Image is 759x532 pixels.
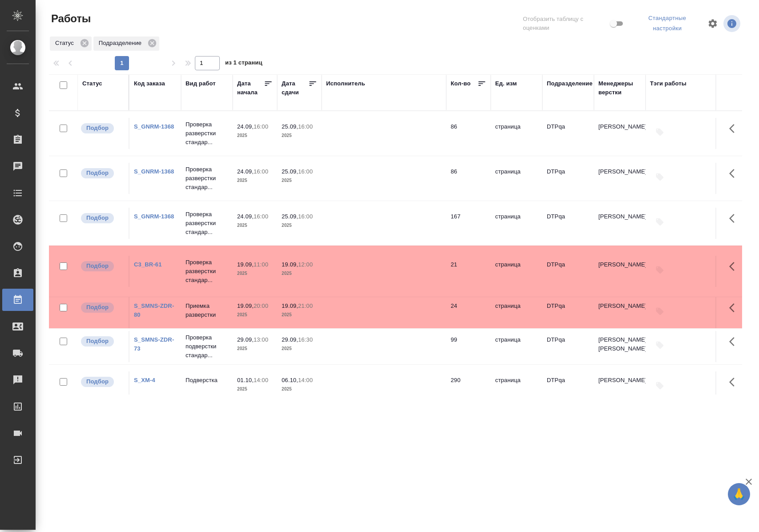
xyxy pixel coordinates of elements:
[724,256,745,277] button: Здесь прячутся важные кнопки
[598,260,641,269] p: [PERSON_NAME]
[724,331,745,352] button: Здесь прячутся важные кнопки
[724,163,745,184] button: Здесь прячутся важные кнопки
[254,377,268,383] p: 14:00
[50,36,92,51] div: Статус
[237,302,254,309] p: 19.09,
[282,336,298,343] p: 29.09,
[237,168,254,175] p: 24.09,
[282,310,317,319] p: 2025
[724,208,745,229] button: Здесь прячутся важные кнопки
[298,377,313,383] p: 14:00
[598,167,641,176] p: [PERSON_NAME]
[86,169,109,177] p: Подбор
[237,344,273,353] p: 2025
[186,79,216,88] div: Вид работ
[282,344,317,353] p: 2025
[598,212,641,221] p: [PERSON_NAME]
[254,261,268,268] p: 11:00
[86,337,109,346] p: Подбор
[134,123,174,130] a: S_GNRM-1368
[237,213,254,220] p: 24.09,
[134,213,174,220] a: S_GNRM-1368
[55,39,77,48] p: Статус
[650,302,670,321] button: Добавить тэги
[523,15,608,32] span: Отобразить таблицу с оценками
[80,260,124,272] div: Можно подбирать исполнителей
[254,168,268,175] p: 16:00
[326,79,365,88] div: Исполнитель
[93,36,159,51] div: Подразделение
[134,336,174,352] a: S_SMNS-ZDR-73
[446,208,491,239] td: 167
[446,118,491,149] td: 86
[446,297,491,328] td: 24
[298,261,313,268] p: 12:00
[186,376,228,385] p: Подверстка
[598,376,641,385] p: [PERSON_NAME]
[451,79,471,88] div: Кол-во
[80,335,124,347] div: Можно подбирать исполнителей
[282,302,298,309] p: 19.09,
[495,79,517,88] div: Ед. изм
[491,297,542,328] td: страница
[542,208,594,239] td: DTPqa
[598,79,641,97] div: Менеджеры верстки
[731,485,747,504] span: 🙏
[542,256,594,287] td: DTPqa
[254,213,268,220] p: 16:00
[80,212,124,224] div: Можно подбирать исполнителей
[542,297,594,328] td: DTPqa
[298,302,313,309] p: 21:00
[542,163,594,194] td: DTPqa
[598,122,641,131] p: [PERSON_NAME]
[542,118,594,149] td: DTPqa
[446,163,491,194] td: 86
[237,131,273,140] p: 2025
[491,208,542,239] td: страница
[282,168,298,175] p: 25.09,
[650,335,670,355] button: Добавить тэги
[134,302,174,318] a: S_SMNS-ZDR-80
[237,221,273,230] p: 2025
[298,168,313,175] p: 16:00
[80,376,124,388] div: Можно подбирать исполнителей
[282,385,317,394] p: 2025
[633,12,702,36] div: split button
[702,13,723,34] span: Настроить таблицу
[282,79,308,97] div: Дата сдачи
[134,377,155,383] a: S_XM-4
[237,176,273,185] p: 2025
[134,79,165,88] div: Код заказа
[86,262,109,270] p: Подбор
[298,213,313,220] p: 16:00
[491,163,542,194] td: страница
[86,124,109,133] p: Подбор
[491,331,542,362] td: страница
[650,376,670,395] button: Добавить тэги
[282,261,298,268] p: 19.09,
[49,12,91,26] span: Работы
[80,302,124,314] div: Можно подбирать исполнителей
[282,377,298,383] p: 06.10,
[86,377,109,386] p: Подбор
[282,123,298,130] p: 25.09,
[86,303,109,312] p: Подбор
[134,168,174,175] a: S_GNRM-1368
[598,335,641,353] p: [PERSON_NAME], [PERSON_NAME]
[650,212,670,232] button: Добавить тэги
[446,256,491,287] td: 21
[254,302,268,309] p: 20:00
[598,302,641,310] p: [PERSON_NAME]
[542,331,594,362] td: DTPqa
[724,371,745,393] button: Здесь прячутся важные кнопки
[237,385,273,394] p: 2025
[650,79,686,88] div: Тэги работы
[254,123,268,130] p: 16:00
[282,221,317,230] p: 2025
[186,302,228,319] p: Приемка разверстки
[237,269,273,278] p: 2025
[728,483,750,505] button: 🙏
[225,57,262,70] span: из 1 страниц
[491,371,542,403] td: страница
[186,210,228,237] p: Проверка разверстки стандар...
